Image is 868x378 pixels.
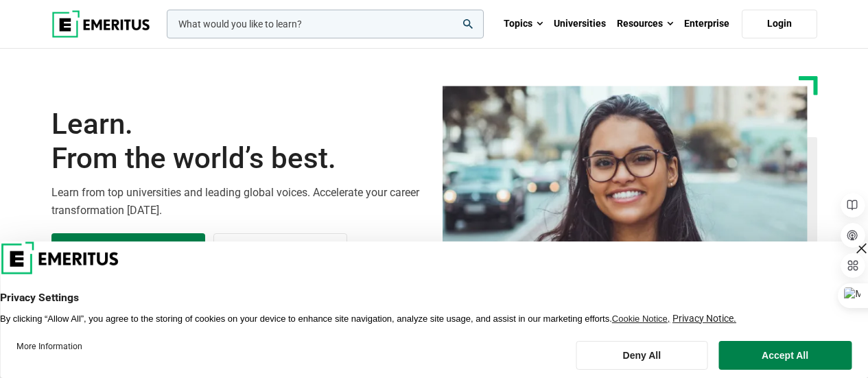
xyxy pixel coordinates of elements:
[443,86,808,301] img: Learn from the world's best
[167,10,484,38] input: woocommerce-product-search-field-0
[213,233,347,270] a: Explore for Business
[51,107,426,176] h1: Learn.
[51,184,426,219] p: Learn from top universities and leading global voices. Accelerate your career transformation [DATE].
[51,233,205,270] a: Explore Programs
[51,141,426,176] span: From the world’s best.
[742,10,817,38] a: Login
